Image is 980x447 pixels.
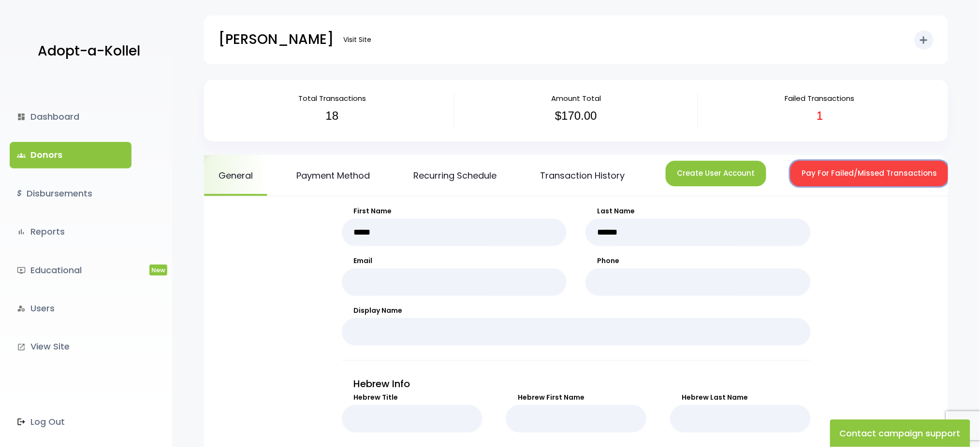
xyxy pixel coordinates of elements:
i: add [918,34,930,46]
a: Payment Method [282,155,384,196]
i: ondemand_video [17,266,26,275]
button: Create User Account [666,161,766,186]
a: groupsDonors [10,142,132,168]
label: Hebrew Title [342,392,483,403]
a: Log Out [10,409,132,435]
i: launch [17,343,26,351]
label: Email [342,256,567,266]
button: Pay For Failed/Missed Transactions [790,161,949,186]
button: add [914,30,934,50]
p: Adopt-a-Kollel [38,39,140,63]
h3: $170.00 [462,109,691,123]
i: manage_accounts [17,304,26,313]
a: $Disbursements [10,181,132,207]
a: Adopt-a-Kollel [33,28,140,75]
a: ondemand_videoEducationalNew [10,257,132,283]
label: Display Name [342,306,811,316]
a: bar_chartReports [10,219,132,245]
h3: 1 [705,109,935,123]
h3: 18 [218,109,447,123]
i: dashboard [17,112,26,121]
a: Transaction History [526,155,639,196]
a: dashboardDashboard [10,104,132,130]
a: manage_accountsUsers [10,295,132,321]
label: Hebrew Last Name [670,392,811,403]
label: Last Name [585,206,811,216]
a: Recurring Schedule [399,155,511,196]
label: First Name [342,206,567,216]
p: [PERSON_NAME] [219,28,334,52]
span: Failed Transactions [785,93,855,103]
span: New [149,265,167,276]
i: $ [17,187,22,201]
a: launchView Site [10,334,132,360]
a: Visit Site [338,30,376,49]
span: Amount Total [551,93,601,103]
label: Hebrew First Name [506,392,646,403]
label: Phone [585,256,811,266]
span: groups [17,151,26,160]
p: Hebrew Info [342,375,811,392]
i: bar_chart [17,227,26,236]
span: Total Transactions [298,93,366,103]
a: General [204,155,267,196]
button: Contact campaign support [830,419,970,447]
